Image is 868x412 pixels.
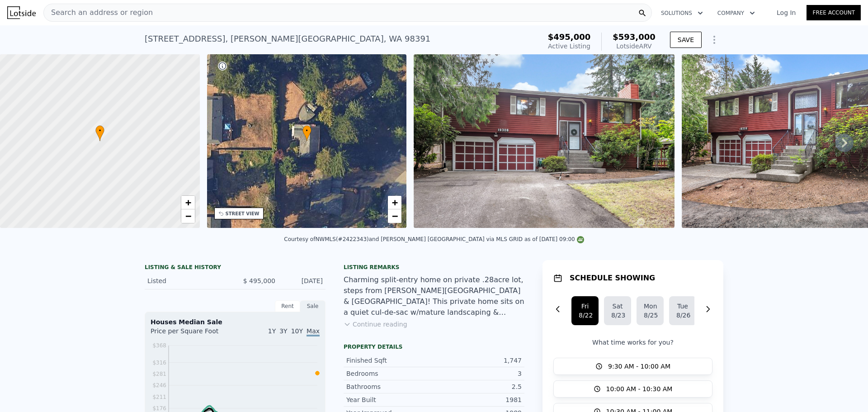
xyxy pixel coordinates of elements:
div: Price per Square Foot [151,327,235,341]
span: 9:30 AM - 10:00 AM [608,362,670,371]
div: Courtesy of NWMLS (#2422343) and [PERSON_NAME] [GEOGRAPHIC_DATA] via MLS GRID as of [DATE] 09:00 [284,236,584,242]
div: 8/25 [644,311,656,320]
div: [DATE] [283,276,323,285]
tspan: $211 [152,394,166,400]
div: 8/26 [676,311,689,320]
button: Continue reading [344,320,407,329]
div: Listed [147,276,228,285]
span: − [392,210,398,222]
tspan: $281 [152,371,166,377]
div: 2.5 [434,382,522,391]
span: + [392,197,398,208]
h1: SCHEDULE SHOWING [570,273,655,284]
div: Fri [579,302,591,311]
span: Max [307,327,320,336]
tspan: $176 [152,405,166,412]
div: STREET VIEW [226,210,259,217]
div: Mon [644,302,656,311]
a: Log In [766,8,807,17]
img: Lotside [7,6,36,19]
button: 10:00 AM - 10:30 AM [553,380,712,398]
span: • [95,127,104,135]
div: Rent [275,300,300,312]
div: • [95,125,104,141]
span: 3Y [279,327,287,335]
div: 1981 [434,395,522,404]
a: Zoom in [181,196,195,209]
div: 8/22 [579,311,591,320]
button: SAVE [670,32,702,48]
span: $ 495,000 [243,277,275,284]
button: Tue8/26 [669,296,696,325]
span: + [185,197,191,208]
button: Fri8/22 [571,296,599,325]
span: Search an address or region [44,7,153,18]
button: Mon8/25 [637,296,664,325]
span: 10Y [291,327,303,335]
div: Sat [611,302,624,311]
div: LISTING & SALE HISTORY [145,264,325,273]
div: Property details [344,343,524,350]
a: Zoom out [388,209,401,223]
a: Free Account [807,5,861,20]
button: Show Options [705,31,723,49]
div: • [302,125,311,141]
div: Tue [676,302,689,311]
button: Company [710,5,762,21]
span: 1Y [268,327,276,335]
a: Zoom in [388,196,401,209]
span: • [302,127,311,135]
div: Finished Sqft [346,356,434,365]
div: Houses Median Sale [151,317,320,327]
tspan: $316 [152,360,166,366]
div: 8/23 [611,311,624,320]
p: What time works for you? [553,338,712,347]
div: 1,747 [434,356,522,365]
tspan: $368 [152,342,166,349]
div: Bedrooms [346,369,434,378]
div: Charming split-entry home on private .28acre lot, steps from [PERSON_NAME][GEOGRAPHIC_DATA] & [GE... [344,275,524,318]
img: Sale: 167526216 Parcel: 100577336 [414,54,674,228]
div: Year Built [346,395,434,404]
button: 9:30 AM - 10:00 AM [553,358,712,375]
div: Lotside ARV [613,42,656,51]
div: Sale [300,300,325,312]
tspan: $246 [152,382,166,388]
img: NWMLS Logo [577,236,584,243]
span: − [185,210,191,222]
button: Solutions [654,5,710,21]
a: Zoom out [181,209,195,223]
span: $495,000 [548,32,591,42]
div: [STREET_ADDRESS] , [PERSON_NAME][GEOGRAPHIC_DATA] , WA 98391 [145,33,430,45]
div: Bathrooms [346,382,434,391]
button: Sat8/23 [604,296,631,325]
span: 10:00 AM - 10:30 AM [606,384,673,393]
div: 3 [434,369,522,378]
span: $593,000 [613,32,656,42]
span: Active Listing [548,43,590,50]
div: Listing remarks [344,264,524,271]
